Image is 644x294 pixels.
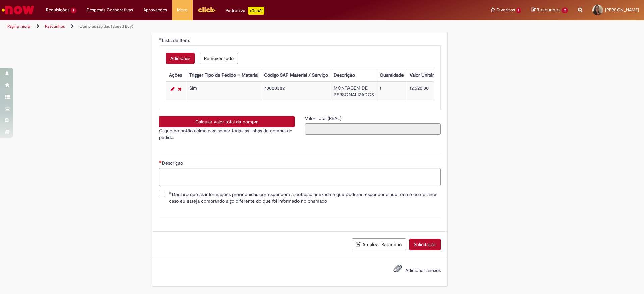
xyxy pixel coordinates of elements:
th: Ações [166,69,186,82]
span: Despesas Corporativas [87,7,133,13]
td: 12.520,00 [407,82,440,101]
th: Quantidade [377,69,407,82]
span: Obrigatório Preenchido [159,38,162,40]
p: Clique no botão acima para somar todas as linhas de compra do pedido. [159,127,295,141]
input: Valor Total (REAL) [305,123,441,135]
a: Página inicial [7,24,31,29]
textarea: Descrição [159,168,441,186]
a: Editar Linha 1 [169,85,176,93]
div: Padroniza [226,7,264,15]
p: +GenAi [248,7,264,15]
button: Atualizar Rascunho [352,238,406,250]
th: Código SAP Material / Serviço [261,69,331,82]
a: Compras rápidas (Speed Buy) [79,24,133,29]
span: Necessários [159,160,162,163]
th: Trigger Tipo de Pedido = Material [186,69,261,82]
button: Add a row for Lista de Itens [166,53,195,64]
img: click_logo_yellow_360x200.png [198,5,216,15]
a: Remover linha 1 [176,85,183,93]
td: 70000382 [261,82,331,101]
span: Favoritos [496,7,515,13]
td: 1 [377,82,407,101]
span: Aprovações [143,7,167,13]
img: ServiceNow [1,3,35,17]
span: Rascunhos [537,7,561,13]
span: Lista de Itens [162,37,191,43]
span: 7 [71,8,76,13]
span: Somente leitura - Valor Total (REAL) [305,115,343,121]
span: Declaro que as informações preenchidas correspondem a cotação anexada e que poderei responder a a... [169,191,441,204]
a: Rascunhos [531,7,568,13]
th: Valor Unitário [407,69,440,82]
ul: Trilhas de página [5,20,424,33]
td: Sim [186,82,261,101]
button: Calcular valor total da compra [159,116,295,127]
th: Descrição [331,69,377,82]
span: Adicionar anexos [405,267,441,273]
span: 2 [562,7,568,13]
a: Rascunhos [45,24,65,29]
button: Adicionar anexos [392,262,404,278]
button: Solicitação [409,239,441,250]
span: [PERSON_NAME] [605,7,639,13]
span: Obrigatório Preenchido [169,192,172,194]
button: Remove all rows for Lista de Itens [200,53,238,64]
span: Requisições [46,7,69,13]
span: More [177,7,187,13]
td: MONTAGEM DE PERSONALIZADOS [331,82,377,101]
span: Descrição [162,160,184,166]
span: 1 [516,8,521,13]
